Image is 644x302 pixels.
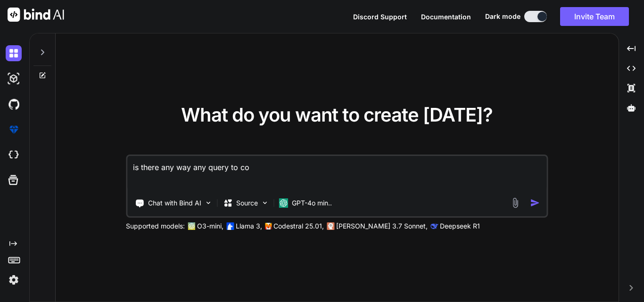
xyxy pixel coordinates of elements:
[353,12,407,22] button: Discord Support
[336,221,428,231] p: [PERSON_NAME] 3.7 Sonnet,
[181,103,493,126] span: What do you want to create [DATE]?
[430,222,438,230] img: claude
[530,198,540,208] img: icon
[421,12,471,22] button: Documentation
[236,221,262,231] p: Llama 3,
[6,272,22,288] img: settings
[126,221,185,231] p: Supported models:
[6,45,22,61] img: darkChat
[273,221,324,231] p: Codestral 25.01,
[188,222,195,230] img: GPT-4
[279,198,288,208] img: GPT-4o mini
[204,199,212,207] img: Pick Tools
[127,156,546,191] textarea: is there any way any query to co
[226,222,234,230] img: Llama2
[560,7,629,26] button: Invite Team
[353,13,407,21] span: Discord Support
[327,222,334,230] img: claude
[6,71,22,87] img: darkAi-studio
[6,122,22,138] img: premium
[421,13,471,21] span: Documentation
[6,147,22,163] img: cloudideIcon
[197,221,223,231] p: O3-mini,
[261,199,269,207] img: Pick Models
[8,8,64,22] img: Bind AI
[236,198,258,208] p: Source
[292,198,332,208] p: GPT-4o min..
[6,96,22,112] img: githubDark
[510,197,520,208] img: attachment
[485,12,520,21] span: Dark mode
[265,223,272,229] img: Mistral-AI
[440,221,480,231] p: Deepseek R1
[148,198,201,208] p: Chat with Bind AI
